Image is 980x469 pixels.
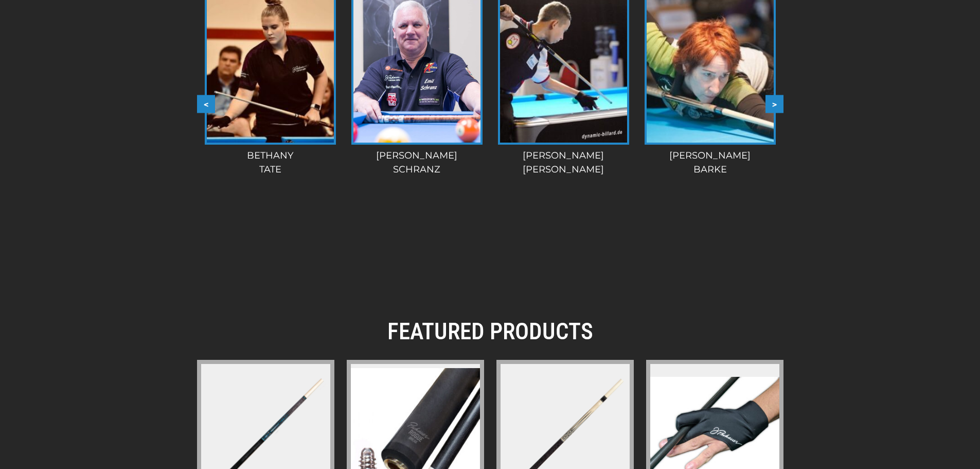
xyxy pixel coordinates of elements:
div: Carousel Navigation [197,95,783,113]
div: [PERSON_NAME] [PERSON_NAME] [494,149,633,177]
div: Bethany Tate [201,149,340,177]
h2: FEATURED PRODUCTS [197,318,783,345]
button: > [765,95,783,113]
button: < [197,95,215,113]
div: [PERSON_NAME] Schranz [348,149,486,177]
div: [PERSON_NAME] Barke [641,149,779,177]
